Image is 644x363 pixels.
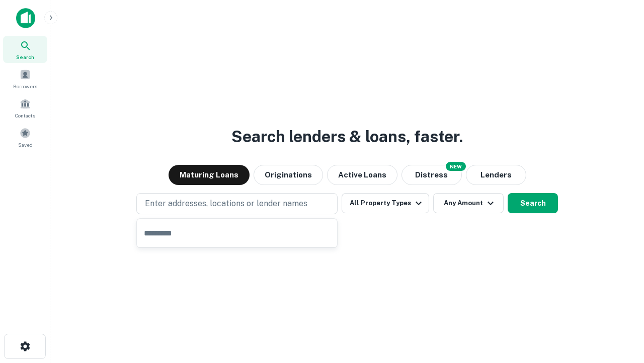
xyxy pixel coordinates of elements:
span: Borrowers [13,82,37,90]
button: Maturing Loans [169,165,250,185]
span: Search [16,53,34,61]
button: Originations [254,165,323,185]
button: Lenders [466,165,526,185]
button: Active Loans [327,165,397,185]
img: capitalize-icon.png [16,8,35,28]
p: Enter addresses, locations or lender names [145,198,307,210]
span: Saved [18,141,33,149]
button: All Property Types [342,193,429,213]
a: Saved [3,124,47,151]
button: Any Amount [433,193,504,213]
div: NEW [446,162,466,171]
h3: Search lenders & loans, faster. [231,125,463,149]
a: Borrowers [3,65,47,92]
a: Search [3,36,47,63]
a: Contacts [3,94,47,122]
iframe: Chat Widget [594,282,644,331]
button: Search distressed loans with lien and other non-mortgage details. [401,165,462,185]
button: Enter addresses, locations or lender names [136,193,338,214]
button: Search [508,193,558,213]
span: Contacts [15,111,35,119]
